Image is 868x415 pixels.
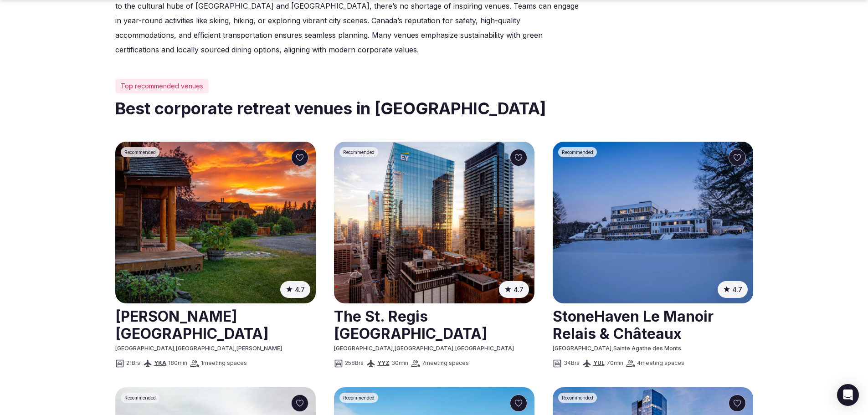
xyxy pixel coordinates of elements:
[174,345,176,352] span: ,
[377,359,390,366] a: YYZ
[124,395,156,401] span: Recommended
[453,345,455,352] span: ,
[334,142,534,303] img: The St. Regis Toronto
[564,359,580,367] span: 34 Brs
[553,304,753,345] a: View venue
[334,345,393,352] span: [GEOGRAPHIC_DATA]
[124,149,156,155] span: Recommended
[154,359,166,366] a: YKA
[121,393,159,403] div: Recommended
[115,345,174,352] span: [GEOGRAPHIC_DATA]
[115,142,316,303] img: Echo Valley Ranch & Spa
[343,149,375,155] span: Recommended
[558,393,597,403] div: Recommended
[345,359,364,367] span: 258 Brs
[235,345,236,352] span: ,
[334,304,534,345] h2: The St. Regis [GEOGRAPHIC_DATA]
[553,345,611,352] span: [GEOGRAPHIC_DATA]
[176,345,235,352] span: [GEOGRAPHIC_DATA]
[115,97,753,120] h2: Best corporate retreat venues in [GEOGRAPHIC_DATA]
[115,304,316,345] a: View venue
[837,384,859,406] div: Open Intercom Messenger
[201,359,247,367] span: 1 meeting spaces
[514,285,524,294] span: 4.7
[422,359,469,367] span: 7 meeting spaces
[553,304,753,345] h2: StoneHaven Le Manoir Relais & Châteaux
[339,147,378,157] div: Recommended
[343,395,375,401] span: Recommended
[593,359,605,366] a: YUL
[334,142,534,303] a: See The St. Regis Toronto
[395,345,453,352] span: [GEOGRAPHIC_DATA]
[339,393,378,403] div: Recommended
[280,281,310,298] button: 4.7
[126,359,140,367] span: 21 Brs
[718,281,748,298] button: 4.7
[115,79,209,93] div: Top recommended venues
[499,281,529,298] button: 4.7
[606,359,623,367] span: 70 min
[553,142,753,303] img: StoneHaven Le Manoir Relais & Châteaux
[562,395,593,401] span: Recommended
[455,345,514,352] span: [GEOGRAPHIC_DATA]
[168,359,187,367] span: 180 min
[334,304,534,345] a: View venue
[558,147,597,157] div: Recommended
[732,285,742,294] span: 4.7
[613,345,681,352] span: Sainte Agathe des Monts
[115,304,316,345] h2: [PERSON_NAME][GEOGRAPHIC_DATA]
[393,345,395,352] span: ,
[562,149,593,155] span: Recommended
[121,147,159,157] div: Recommended
[611,345,613,352] span: ,
[236,345,282,352] span: [PERSON_NAME]
[295,285,305,294] span: 4.7
[553,142,753,303] a: See StoneHaven Le Manoir Relais & Châteaux
[391,359,408,367] span: 30 min
[637,359,684,367] span: 4 meeting spaces
[115,142,316,303] a: See Echo Valley Ranch & Spa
